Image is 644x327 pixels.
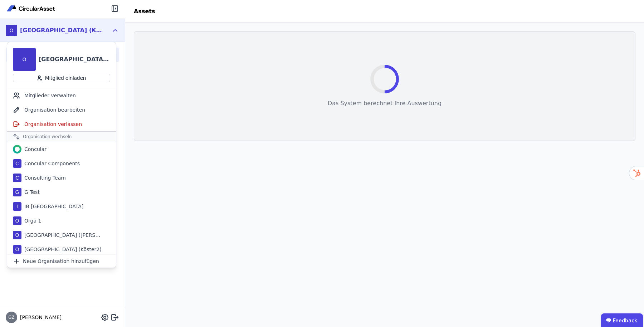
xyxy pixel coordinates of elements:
div: IB [GEOGRAPHIC_DATA] [21,203,83,210]
div: [GEOGRAPHIC_DATA] (Köster3) [39,55,110,64]
button: Mitglied einladen [13,74,110,82]
span: Neue Organisation hinzufügen [23,258,99,265]
div: O [13,216,21,225]
div: Mitglieder verwalten [7,88,116,103]
div: G Test [21,189,40,196]
div: Organisation bearbeiten [7,103,116,117]
div: Organisation verlassen [7,117,116,131]
div: Organisation wechseln [7,131,116,142]
div: Assets [125,7,164,16]
div: G [13,188,21,196]
div: C [13,174,21,182]
div: O [13,231,21,239]
div: Consulting Team [21,174,66,181]
div: C [13,159,21,168]
div: O [13,48,36,71]
div: O [6,25,17,36]
span: [PERSON_NAME] [17,314,62,321]
img: Concular [6,4,57,13]
div: I [13,202,21,211]
div: [GEOGRAPHIC_DATA] ([PERSON_NAME]) [21,231,104,239]
span: GZ [8,315,15,319]
div: Concular [21,146,47,153]
div: Concular Components [21,160,80,167]
div: [GEOGRAPHIC_DATA] (Köster2) [21,246,102,253]
div: Orga 1 [21,217,41,224]
div: [GEOGRAPHIC_DATA] (Köster3) [20,26,102,35]
img: Concular [13,145,21,153]
div: O [13,245,21,254]
div: Das System berechnet Ihre Auswertung [328,99,441,108]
